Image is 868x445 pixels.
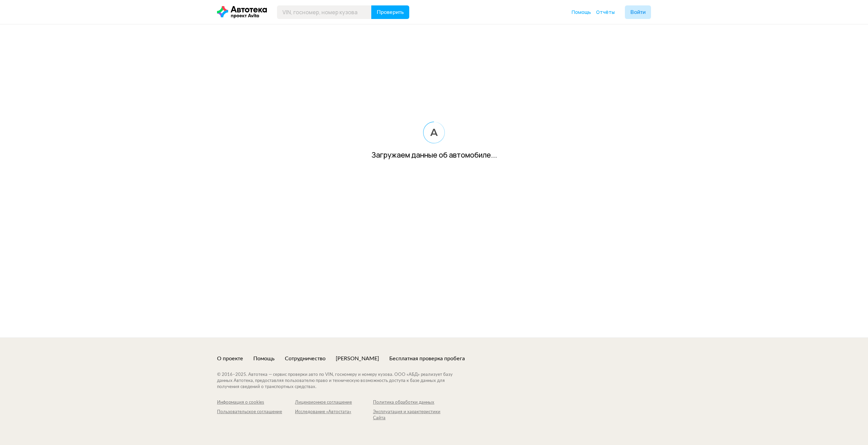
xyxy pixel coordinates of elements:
a: Сотрудничество [285,355,325,362]
a: [PERSON_NAME] [336,355,379,362]
span: Проверить [377,9,404,15]
a: Эксплуатация и характеристики Сайта [373,409,451,421]
a: Исследование «Автостата» [295,409,373,421]
span: Помощь [572,9,591,15]
a: Помощь [253,355,275,362]
div: Загружаем данные об автомобиле... [371,150,497,160]
a: Пользовательское соглашение [217,409,295,421]
button: Войти [625,5,651,19]
div: Исследование «Автостата» [295,409,373,415]
a: Информация о cookies [217,400,295,406]
span: Отчёты [596,9,615,15]
a: Политика обработки данных [373,400,451,406]
div: © 2016– 2025 . Автотека — сервис проверки авто по VIN, госномеру и номеру кузова. ООО «АБД» реали... [217,372,466,390]
a: Лицензионное соглашение [295,400,373,406]
div: Пользовательское соглашение [217,409,295,415]
a: Помощь [572,9,591,16]
a: Отчёты [596,9,615,16]
input: VIN, госномер, номер кузова [277,5,372,19]
span: Войти [630,9,646,15]
a: Бесплатная проверка пробега [389,355,465,362]
a: О проекте [217,355,243,362]
button: Проверить [371,5,409,19]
